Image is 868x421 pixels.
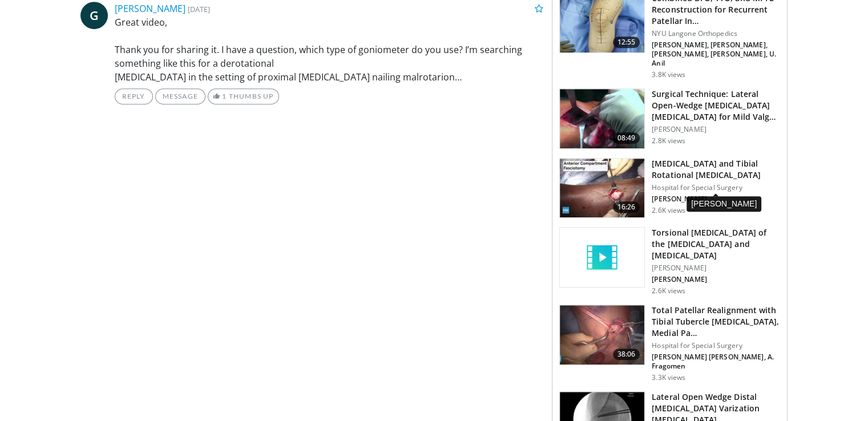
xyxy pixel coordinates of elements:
span: 12:55 [613,37,640,48]
a: Message [155,88,205,104]
a: Reply [115,88,153,104]
a: 16:26 [MEDICAL_DATA] and Tibial Rotational [MEDICAL_DATA] Hospital for Special Surgery [PERSON_NA... [559,158,780,218]
h3: Surgical Technique: Lateral Open-Wedge [MEDICAL_DATA] [MEDICAL_DATA] for Mild Valg… [652,88,780,123]
p: [PERSON_NAME] [PERSON_NAME], A. Fragomen [652,353,780,371]
img: 23574ab4-39dd-4dab-a130-66577ab7ff12.150x105_q85_crop-smart_upscale.jpg [560,159,644,218]
p: NYU Langone Orthopedics [652,29,780,38]
p: [PERSON_NAME] [652,195,780,204]
a: 1 Thumbs Up [208,88,279,104]
p: Great video, Thank you for sharing it. I have a question, which type of goniometer do you use? I’... [115,15,544,84]
img: video_placeholder_short.svg [560,228,644,287]
h3: Torsional [MEDICAL_DATA] of the [MEDICAL_DATA] and [MEDICAL_DATA] [652,227,780,261]
span: 38:06 [613,349,640,360]
p: Hospital for Special Surgery [652,341,780,350]
img: 7d1802d0-ef02-4e36-86b1-cf075b979fb3.150x105_q85_crop-smart_upscale.jpg [560,89,644,148]
p: [PERSON_NAME] [652,264,780,273]
p: 2.6K views [652,206,685,215]
a: G [80,2,108,29]
a: [PERSON_NAME] [115,2,185,15]
img: ce7c1156-3fef-4b81-b1c4-d028df02de4a.150x105_q85_crop-smart_upscale.jpg [560,305,644,365]
p: [PERSON_NAME], [PERSON_NAME], [PERSON_NAME], [PERSON_NAME], U. Anil [652,41,780,68]
p: 3.8K views [652,70,685,79]
span: 08:49 [613,132,640,144]
a: 38:06 Total Patellar Realignment with Tibial Tubercle [MEDICAL_DATA], Medial Pa… Hospital for Spe... [559,305,780,382]
p: [PERSON_NAME] [652,275,780,284]
small: [DATE] [188,4,210,14]
p: 2.8K views [652,136,685,145]
a: 08:49 Surgical Technique: Lateral Open-Wedge [MEDICAL_DATA] [MEDICAL_DATA] for Mild Valg… [PERSON... [559,88,780,149]
h3: Total Patellar Realignment with Tibial Tubercle [MEDICAL_DATA], Medial Pa… [652,305,780,339]
span: 1 [222,92,227,100]
a: Torsional [MEDICAL_DATA] of the [MEDICAL_DATA] and [MEDICAL_DATA] [PERSON_NAME] [PERSON_NAME] 2.6... [559,227,780,295]
div: [PERSON_NAME] [687,196,761,212]
p: 2.6K views [652,286,685,295]
p: Hospital for Special Surgery [652,183,780,192]
p: [PERSON_NAME] [652,125,780,134]
h3: [MEDICAL_DATA] and Tibial Rotational [MEDICAL_DATA] [652,158,780,181]
p: 3.3K views [652,373,685,382]
span: 16:26 [613,201,640,213]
